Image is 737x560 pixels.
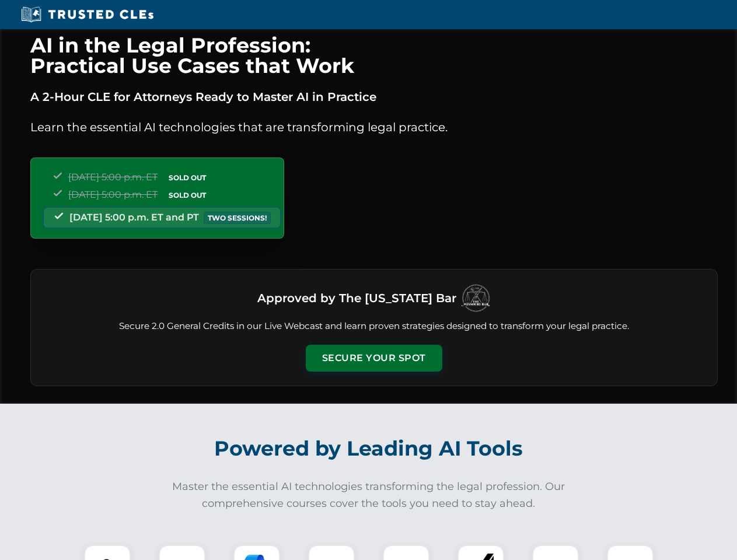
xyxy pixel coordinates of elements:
[30,87,718,106] p: A 2-Hour CLE for Attorneys Ready to Master AI in Practice
[45,320,703,333] p: Secure 2.0 General Credits in our Live Webcast and learn proven strategies designed to transform ...
[461,283,490,313] img: Logo
[30,35,718,76] h1: AI in the Legal Profession: Practical Use Cases that Work
[257,288,456,309] h3: Approved by The [US_STATE] Bar
[165,189,210,201] span: SOLD OUT
[18,6,157,23] img: Trusted CLEs
[165,171,210,184] span: SOLD OUT
[68,171,158,183] span: [DATE] 5:00 p.m. ET
[165,478,573,512] p: Master the essential AI technologies transforming the legal profession. Our comprehensive courses...
[68,189,158,200] span: [DATE] 5:00 p.m. ET
[306,345,442,372] button: Secure Your Spot
[46,428,692,469] h2: Powered by Leading AI Tools
[30,118,718,136] p: Learn the essential AI technologies that are transforming legal practice.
